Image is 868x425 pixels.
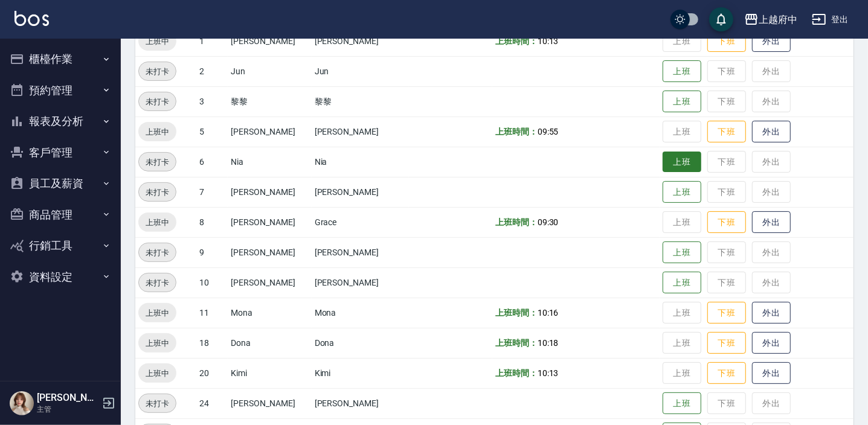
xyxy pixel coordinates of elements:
[312,177,409,207] td: [PERSON_NAME]
[752,121,791,143] button: 外出
[495,338,538,348] b: 上班時間：
[139,246,176,259] span: 未打卡
[752,332,791,354] button: 外出
[138,307,176,319] span: 上班中
[312,207,409,237] td: Grace
[707,332,746,354] button: 下班
[196,298,228,328] td: 11
[739,7,802,32] button: 上越府中
[196,56,228,86] td: 2
[138,337,176,350] span: 上班中
[5,199,116,231] button: 商品管理
[196,388,228,418] td: 24
[196,358,228,388] td: 20
[538,368,559,378] span: 10:13
[138,126,176,138] span: 上班中
[538,36,559,46] span: 10:13
[138,216,176,229] span: 上班中
[196,237,228,267] td: 9
[663,152,701,173] button: 上班
[538,217,559,227] span: 09:30
[139,65,176,78] span: 未打卡
[228,328,311,358] td: Dona
[707,362,746,385] button: 下班
[495,368,538,378] b: 上班時間：
[228,26,311,56] td: [PERSON_NAME]
[538,338,559,348] span: 10:18
[663,241,701,264] button: 上班
[312,328,409,358] td: Dona
[663,91,701,113] button: 上班
[37,404,98,415] p: 主管
[663,181,701,203] button: 上班
[495,127,538,136] b: 上班時間：
[807,8,854,31] button: 登出
[759,12,797,27] div: 上越府中
[196,207,228,237] td: 8
[752,362,791,385] button: 外出
[312,56,409,86] td: Jun
[538,308,559,318] span: 10:16
[5,43,116,75] button: 櫃檯作業
[5,137,116,168] button: 客戶管理
[5,230,116,261] button: 行銷工具
[139,156,176,168] span: 未打卡
[37,392,98,404] h5: [PERSON_NAME]
[10,391,34,415] img: Person
[752,30,791,53] button: 外出
[707,302,746,324] button: 下班
[228,237,311,267] td: [PERSON_NAME]
[5,75,116,106] button: 預約管理
[228,207,311,237] td: [PERSON_NAME]
[495,36,538,46] b: 上班時間：
[312,388,409,418] td: [PERSON_NAME]
[752,302,791,324] button: 外出
[495,308,538,318] b: 上班時間：
[228,117,311,147] td: [PERSON_NAME]
[14,11,49,26] img: Logo
[312,86,409,117] td: 黎黎
[312,117,409,147] td: [PERSON_NAME]
[228,177,311,207] td: [PERSON_NAME]
[139,276,176,289] span: 未打卡
[228,388,311,418] td: [PERSON_NAME]
[228,267,311,298] td: [PERSON_NAME]
[312,147,409,177] td: Nia
[138,35,176,48] span: 上班中
[228,298,311,328] td: Mona
[138,367,176,380] span: 上班中
[228,56,311,86] td: Jun
[312,267,409,298] td: [PERSON_NAME]
[228,86,311,117] td: 黎黎
[312,26,409,56] td: [PERSON_NAME]
[196,26,228,56] td: 1
[663,392,701,415] button: 上班
[5,106,116,137] button: 報表及分析
[312,298,409,328] td: Mona
[707,121,746,143] button: 下班
[228,147,311,177] td: Nia
[196,147,228,177] td: 6
[196,267,228,298] td: 10
[5,261,116,293] button: 資料設定
[196,328,228,358] td: 18
[312,358,409,388] td: Kimi
[707,211,746,234] button: 下班
[139,397,176,410] span: 未打卡
[228,358,311,388] td: Kimi
[663,272,701,294] button: 上班
[5,168,116,199] button: 員工及薪資
[709,7,733,31] button: save
[139,95,176,108] span: 未打卡
[196,117,228,147] td: 5
[495,217,538,227] b: 上班時間：
[707,30,746,53] button: 下班
[196,86,228,117] td: 3
[139,186,176,199] span: 未打卡
[663,60,701,83] button: 上班
[752,211,791,234] button: 外出
[312,237,409,267] td: [PERSON_NAME]
[538,127,559,136] span: 09:55
[196,177,228,207] td: 7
